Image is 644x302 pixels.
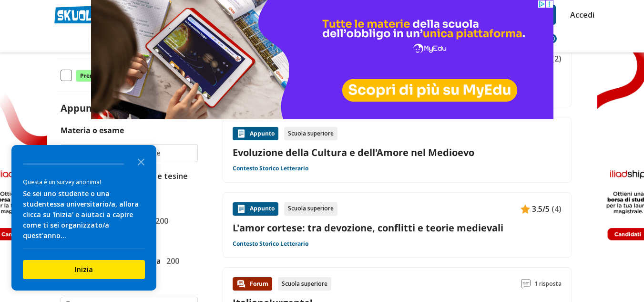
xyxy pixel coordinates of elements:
[61,125,124,135] label: Materia o esame
[532,203,550,215] span: 3.5/5
[61,102,115,115] label: Appunti
[236,204,246,214] img: Appunti contenuto
[23,177,145,187] div: Questa è un survey anonima!
[534,277,562,291] span: 1 risposta
[233,165,308,172] a: Contesto Storico Letterario
[552,203,562,215] span: (4)
[233,221,562,234] a: L'amor cortese: tra devozione, conflitti e teorie medievali
[233,202,278,216] div: Appunto
[284,202,337,216] div: Scuola superiore
[11,145,156,291] div: Survey
[163,255,179,267] span: 200
[233,277,272,291] div: Forum
[521,279,531,289] img: Commenti lettura
[233,127,278,140] div: Appunto
[236,129,246,138] img: Appunti contenuto
[570,5,590,25] a: Accedi
[76,70,111,82] span: Premium
[132,152,151,171] button: Close the survey
[552,52,562,65] span: (2)
[284,127,337,140] div: Scuola superiore
[23,260,145,279] button: Inizia
[521,204,530,214] img: Appunti contenuto
[236,279,246,289] img: Forum contenuto
[23,188,145,241] div: Se sei uno studente o una studentessa universitario/a, allora clicca su 'Inizia' e aiutaci a capi...
[152,215,168,227] span: 200
[233,240,308,248] a: Contesto Storico Letterario
[278,277,331,291] div: Scuola superiore
[233,146,562,159] a: Evoluzione della Cultura e dell'Amore nel Medioevo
